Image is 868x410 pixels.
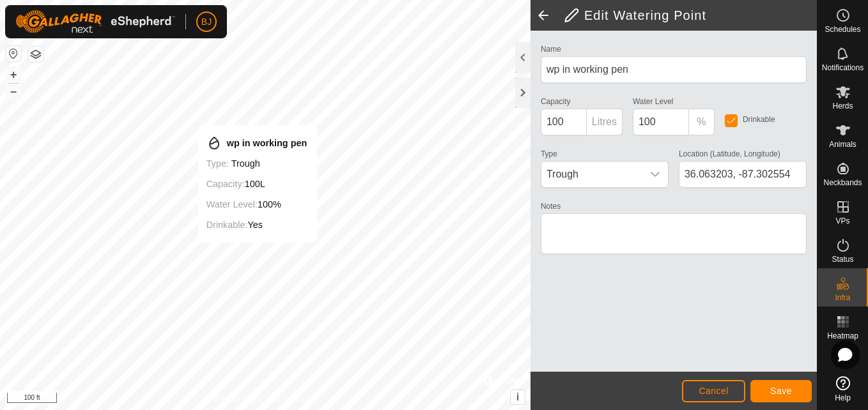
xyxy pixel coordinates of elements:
[215,393,263,405] a: Privacy Policy
[564,8,817,23] h2: Edit Watering Point
[825,26,860,33] span: Schedules
[827,332,858,340] span: Heatmap
[682,380,745,402] button: Cancel
[818,371,868,407] a: Help
[231,158,260,169] span: trough
[835,294,850,301] span: Infra
[541,201,561,212] label: Notes
[206,220,248,230] label: Drinkable:
[206,199,258,209] label: Water Level:
[516,391,519,402] span: i
[835,217,849,225] span: VPs
[511,390,525,404] button: i
[770,386,792,396] span: Save
[633,109,689,135] input: 0
[832,102,853,110] span: Herds
[822,64,864,72] span: Notifications
[689,109,715,135] p-inputgroup-addon: %
[541,43,561,55] label: Name
[633,96,674,107] label: Water Level
[587,109,623,135] p-inputgroup-addon: Litres
[15,10,175,33] img: Gallagher Logo
[28,47,43,62] button: Map Layers
[541,148,557,160] label: Type
[206,158,229,169] label: Type:
[206,217,307,232] div: Yes
[541,96,571,107] label: Capacity
[6,67,21,82] button: +
[835,394,851,402] span: Help
[541,162,642,187] span: Trough
[206,197,307,212] div: 100%
[278,393,316,405] a: Contact Us
[823,179,862,186] span: Neckbands
[206,176,307,192] div: 100L
[679,148,780,160] label: Location (Latitude, Longitude)
[699,386,729,396] span: Cancel
[201,15,212,29] span: BJ
[829,140,856,148] span: Animals
[750,380,812,402] button: Save
[206,135,307,151] div: wp in working pen
[206,179,245,189] label: Capacity:
[743,116,775,123] label: Drinkable
[642,162,668,187] div: dropdown trigger
[6,84,21,99] button: –
[6,46,21,61] button: Reset Map
[832,255,853,263] span: Status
